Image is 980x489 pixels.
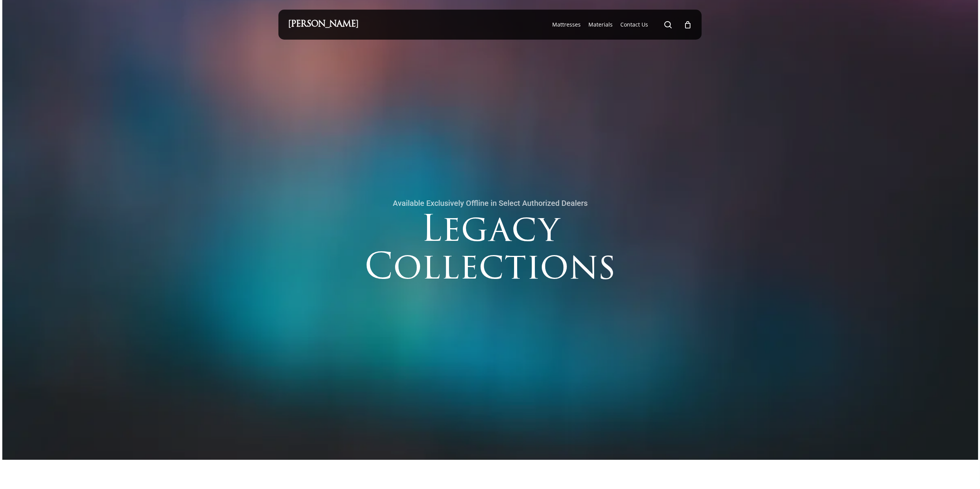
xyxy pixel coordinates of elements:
a: Contact Us [620,21,648,28]
span: Materials [588,21,613,28]
span: Contact Us [620,21,648,28]
h4: Available Exclusively Offline in Select Authorized Dealers [278,196,702,210]
nav: Main Menu [548,10,692,40]
h3: Legacy Collections [278,213,702,300]
span: Mattresses [552,21,581,28]
a: Mattresses [552,21,581,28]
a: [PERSON_NAME] [288,20,358,29]
a: Cart [683,20,692,29]
a: Materials [588,21,613,28]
